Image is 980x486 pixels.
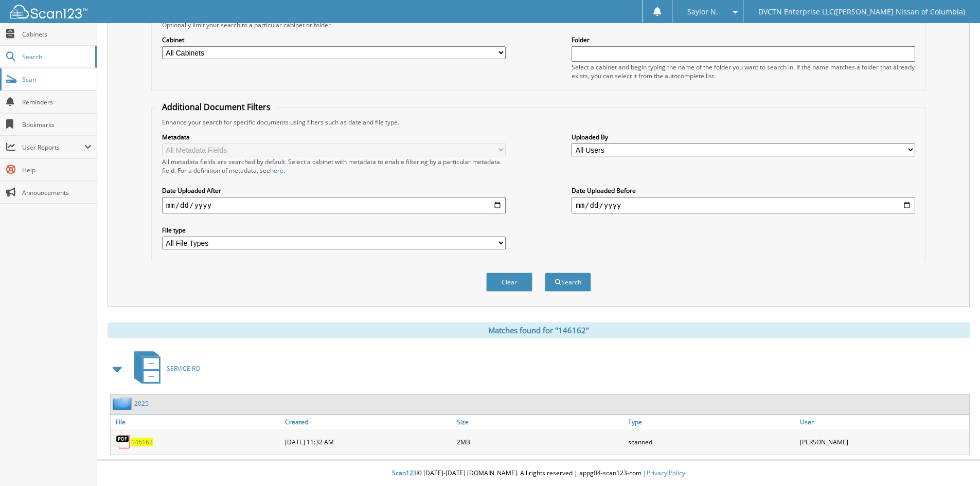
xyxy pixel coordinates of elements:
[157,118,920,127] div: Enhance your search for specific documents using filters such as date and file type.
[572,186,915,195] label: Date Uploaded Before
[572,197,915,213] input: end
[162,157,506,175] div: All metadata fields are searched by default. Select a cabinet with metadata to enable filtering b...
[797,415,969,429] a: User
[162,35,506,44] label: Cabinet
[162,186,506,195] label: Date Uploaded After
[116,434,131,449] img: PDF.png
[111,415,282,429] a: File
[113,397,134,410] img: folder2.png
[167,364,200,373] span: SERVICE RO
[626,431,797,452] div: scanned
[572,35,915,44] label: Folder
[131,438,153,446] a: 146162
[545,273,591,292] button: Search
[22,75,92,84] span: Scan
[22,188,92,197] span: Announcements
[157,21,920,29] div: Optionally limit your search to a particular cabinet or folder
[22,143,84,152] span: User Reports
[486,273,532,292] button: Clear
[128,348,200,389] a: SERVICE RO
[162,226,506,235] label: File type
[647,469,685,477] a: Privacy Policy
[22,120,92,129] span: Bookmarks
[134,399,149,408] a: 2025
[22,30,92,39] span: Cabinets
[687,9,718,15] span: Saylor N.
[758,9,965,15] span: DVCTN Enterprise LLC([PERSON_NAME] Nissan of Columbia)
[22,166,92,174] span: Help
[282,431,454,452] div: [DATE] 11:32 AM
[270,166,283,175] a: here
[572,63,915,80] div: Select a cabinet and begin typing the name of the folder you want to search in. If the name match...
[162,133,506,141] label: Metadata
[22,98,92,106] span: Reminders
[97,461,980,486] div: © [DATE]-[DATE] [DOMAIN_NAME]. All rights reserved | appg04-scan123-com |
[108,322,970,338] div: Matches found for "146162"
[626,415,797,429] a: Type
[162,197,506,213] input: start
[572,133,915,141] label: Uploaded By
[454,415,626,429] a: Size
[157,101,276,113] legend: Additional Document Filters
[454,431,626,452] div: 2MB
[282,415,454,429] a: Created
[10,5,87,19] img: scan123-logo-white.svg
[929,437,980,486] iframe: Chat Widget
[797,431,969,452] div: [PERSON_NAME]
[392,469,417,477] span: Scan123
[22,52,90,61] span: Search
